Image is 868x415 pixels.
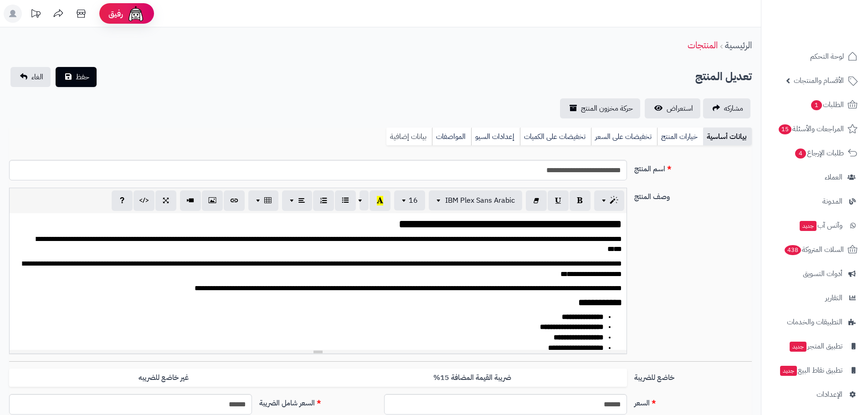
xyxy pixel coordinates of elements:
[695,67,752,86] h2: تعديل المنتج
[767,46,863,67] a: لوحة التحكم
[825,171,842,184] span: العملاء
[318,369,627,387] label: ضريبة القيمة المضافة 15%
[779,124,791,134] span: 15
[790,342,806,352] span: جديد
[778,123,844,135] span: المراجعات والأسئلة
[394,190,425,210] button: 16
[789,340,842,353] span: تطبيق المتجر
[724,103,743,114] span: مشاركه
[703,98,750,118] a: مشاركه
[256,394,380,409] label: السعر شامل الضريبة
[794,74,844,87] span: الأقسام والمنتجات
[429,190,522,210] button: IBM Plex Sans Arabic
[767,263,863,285] a: أدوات التسويق
[581,103,633,114] span: حركة مخزون المنتج
[799,219,842,232] span: وآتس آب
[794,147,844,159] span: طلبات الإرجاع
[825,292,842,304] span: التقارير
[817,388,842,401] span: الإعدادات
[24,5,47,25] a: تحديثات المنصة
[631,394,755,409] label: السعر
[803,267,842,280] span: أدوات التسويق
[767,384,863,405] a: الإعدادات
[31,72,43,82] span: الغاء
[780,366,797,376] span: جديد
[800,221,817,231] span: جديد
[795,149,806,159] span: 4
[645,98,700,118] a: استعراض
[767,287,863,309] a: التقارير
[810,50,844,63] span: لوحة التحكم
[779,364,842,377] span: تطبيق نقاط البيع
[767,215,863,236] a: وآتس آبجديد
[767,335,863,357] a: تطبيق المتجرجديد
[767,190,863,212] a: المدونة
[767,239,863,261] a: السلات المتروكة438
[631,369,755,383] label: خاضع للضريبة
[688,38,718,52] a: المنتجات
[725,38,752,52] a: الرئيسية
[631,160,755,174] label: اسم المنتج
[432,128,471,146] a: المواصفات
[784,243,844,256] span: السلات المتروكة
[767,166,863,188] a: العملاء
[471,128,520,146] a: إعدادات السيو
[811,100,822,110] span: 1
[787,316,842,328] span: التطبيقات والخدمات
[127,5,145,23] img: ai-face.png
[667,103,693,114] span: استعراض
[560,98,640,118] a: حركة مخزون المنتج
[767,359,863,381] a: تطبيق نقاط البيعجديد
[591,128,657,146] a: تخفيضات على السعر
[810,98,844,111] span: الطلبات
[767,94,863,116] a: الطلبات1
[56,67,97,87] button: حفظ
[76,72,89,82] span: حفظ
[767,311,863,333] a: التطبيقات والخدمات
[631,188,755,202] label: وصف المنتج
[703,128,752,146] a: بيانات أساسية
[10,67,51,87] a: الغاء
[822,195,842,208] span: المدونة
[520,128,591,146] a: تخفيضات على الكميات
[785,245,801,255] span: 438
[409,195,418,206] span: 16
[386,128,432,146] a: بيانات إضافية
[657,128,703,146] a: خيارات المنتج
[767,118,863,140] a: المراجعات والأسئلة15
[445,195,515,206] span: IBM Plex Sans Arabic
[767,142,863,164] a: طلبات الإرجاع4
[108,8,123,19] span: رفيق
[9,369,318,387] label: غير خاضع للضريبه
